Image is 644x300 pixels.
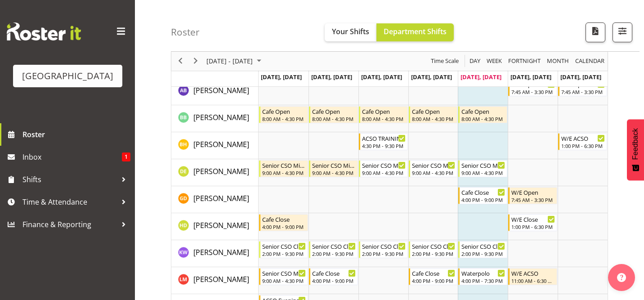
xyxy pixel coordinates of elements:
[412,242,456,251] div: Senior CSO Closing
[173,52,188,71] div: previous period
[409,106,458,123] div: Bailey Blomfield"s event - Cafe Open Begin From Thursday, September 18, 2025 at 8:00:00 AM GMT+12...
[461,161,505,170] div: Senior CSO Middle
[262,215,306,224] div: Cafe Close
[262,277,306,284] div: 9:00 AM - 4:30 PM
[262,223,306,230] div: 4:00 PM - 9:00 PM
[561,88,605,95] div: 7:45 AM - 3:30 PM
[429,56,461,67] button: Time Scale
[171,78,259,105] td: Amber-Jade Brass resource
[376,23,454,41] button: Department Shifts
[409,241,458,258] div: Kirsteen Wilson"s event - Senior CSO Closing Begin From Thursday, September 18, 2025 at 2:00:00 P...
[359,241,408,258] div: Kirsteen Wilson"s event - Senior CSO Closing Begin From Wednesday, September 17, 2025 at 2:00:00 ...
[262,169,306,176] div: 9:00 AM - 4:30 PM
[586,22,605,42] button: Download a PDF of the roster according to the set date range.
[262,269,306,278] div: Senior CSO Middle
[469,56,481,67] span: Day
[193,112,249,122] span: [PERSON_NAME]
[508,187,557,204] div: Greer Dawson"s event - W/E Open Begin From Saturday, September 20, 2025 at 7:45:00 AM GMT+12:00 E...
[511,269,555,278] div: W/E ACSO
[362,242,406,251] div: Senior CSO Closing
[546,56,570,67] span: Month
[332,27,369,36] span: Your Shifts
[261,73,302,81] span: [DATE], [DATE]
[461,115,505,122] div: 8:00 AM - 4:30 PM
[309,106,358,123] div: Bailey Blomfield"s event - Cafe Open Begin From Tuesday, September 16, 2025 at 8:00:00 AM GMT+12:...
[22,218,117,231] span: Finance & Reporting
[461,250,505,257] div: 2:00 PM - 9:30 PM
[312,107,356,116] div: Cafe Open
[412,161,456,170] div: Senior CSO Middle
[558,79,607,96] div: Amber-Jade Brass"s event - W/E Open Begin From Sunday, September 21, 2025 at 7:45:00 AM GMT+12:00...
[7,22,81,40] img: Rosterit website logo
[312,269,356,278] div: Cafe Close
[206,56,254,67] span: [DATE] - [DATE]
[508,79,557,96] div: Amber-Jade Brass"s event - W/E Open Begin From Saturday, September 20, 2025 at 7:45:00 AM GMT+12:...
[193,85,249,95] span: [PERSON_NAME]
[122,152,130,161] span: 1
[362,169,406,176] div: 9:00 AM - 4:30 PM
[458,106,507,123] div: Bailey Blomfield"s event - Cafe Open Begin From Friday, September 19, 2025 at 8:00:00 AM GMT+12:0...
[193,193,249,203] span: [PERSON_NAME]
[507,56,542,67] button: Fortnight
[205,56,265,67] button: September 2025
[461,188,505,197] div: Cafe Close
[461,242,505,251] div: Senior CSO Closing
[430,56,460,67] span: Time Scale
[409,268,458,285] div: Laura McDowall"s event - Cafe Close Begin From Thursday, September 18, 2025 at 4:00:00 PM GMT+12:...
[171,105,259,132] td: Bailey Blomfield resource
[262,250,306,257] div: 2:00 PM - 9:30 PM
[193,220,249,230] span: [PERSON_NAME]
[22,195,117,209] span: Time & Attendance
[412,169,456,176] div: 9:00 AM - 4:30 PM
[171,132,259,159] td: Brooke Hawkes-Fennelly resource
[171,186,259,213] td: Greer Dawson resource
[359,106,408,123] div: Bailey Blomfield"s event - Cafe Open Begin From Wednesday, September 17, 2025 at 8:00:00 AM GMT+1...
[193,274,249,284] span: [PERSON_NAME]
[558,133,607,150] div: Brooke Hawkes-Fennelly"s event - W/E ACSO Begin From Sunday, September 21, 2025 at 1:00:00 PM GMT...
[362,161,406,170] div: Senior CSO Middle
[461,169,505,176] div: 9:00 AM - 4:30 PM
[627,119,644,180] button: Feedback - Show survey
[311,73,352,81] span: [DATE], [DATE]
[461,73,501,81] span: [DATE], [DATE]
[461,277,505,284] div: 4:00 PM - 7:30 PM
[193,220,249,231] a: [PERSON_NAME]
[259,268,308,285] div: Laura McDowall"s event - Senior CSO Middle Begin From Monday, September 15, 2025 at 9:00:00 AM GM...
[193,274,249,285] a: [PERSON_NAME]
[22,150,122,164] span: Inbox
[560,73,601,81] span: [DATE], [DATE]
[458,241,507,258] div: Kirsteen Wilson"s event - Senior CSO Closing Begin From Friday, September 19, 2025 at 2:00:00 PM ...
[193,139,249,149] span: [PERSON_NAME]
[458,187,507,204] div: Greer Dawson"s event - Cafe Close Begin From Friday, September 19, 2025 at 4:00:00 PM GMT+12:00 E...
[511,88,555,95] div: 7:45 AM - 3:30 PM
[171,159,259,186] td: Donna Euston resource
[485,56,504,67] button: Timeline Week
[312,115,356,122] div: 8:00 AM - 4:30 PM
[412,277,456,284] div: 4:00 PM - 9:00 PM
[203,52,267,71] div: September 15 - 21, 2025
[461,269,505,278] div: Waterpolo
[412,107,456,116] div: Cafe Open
[362,142,406,149] div: 4:30 PM - 9:30 PM
[507,56,541,67] span: Fortnight
[262,242,306,251] div: Senior CSO Closing
[359,160,408,177] div: Donna Euston"s event - Senior CSO Middle Begin From Wednesday, September 17, 2025 at 9:00:00 AM G...
[486,56,503,67] span: Week
[511,215,555,224] div: W/E Close
[193,193,249,204] a: [PERSON_NAME]
[309,268,358,285] div: Laura McDowall"s event - Cafe Close Begin From Tuesday, September 16, 2025 at 4:00:00 PM GMT+12:0...
[309,241,358,258] div: Kirsteen Wilson"s event - Senior CSO Closing Begin From Tuesday, September 16, 2025 at 2:00:00 PM...
[617,273,626,282] img: help-xxl-2.png
[508,214,557,231] div: Hana Davis"s event - W/E Close Begin From Saturday, September 20, 2025 at 1:00:00 PM GMT+12:00 En...
[412,269,456,278] div: Cafe Close
[412,115,456,122] div: 8:00 AM - 4:30 PM
[312,169,356,176] div: 9:00 AM - 4:30 PM
[458,160,507,177] div: Donna Euston"s event - Senior CSO Middle Begin From Friday, September 19, 2025 at 9:00:00 AM GMT+...
[22,128,130,141] span: Roster
[561,134,605,143] div: W/E ACSO
[193,247,249,257] span: [PERSON_NAME]
[409,160,458,177] div: Donna Euston"s event - Senior CSO Middle Begin From Thursday, September 18, 2025 at 9:00:00 AM GM...
[171,240,259,267] td: Kirsteen Wilson resource
[511,223,555,230] div: 1:00 PM - 6:30 PM
[461,196,505,203] div: 4:00 PM - 9:00 PM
